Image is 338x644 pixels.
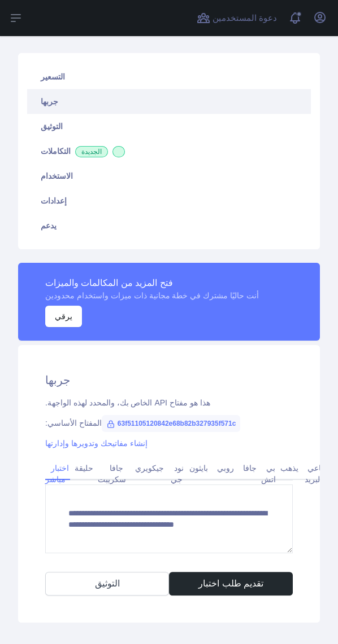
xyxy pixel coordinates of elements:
a: يدعم [27,213,311,238]
font: جافا سكريبت [98,464,126,484]
a: إعدادات [27,188,311,213]
font: التسعير [41,72,65,81]
button: يرقي [45,306,82,327]
font: يرقي [55,312,72,321]
font: دعوة المستخدمين [213,13,277,23]
font: فتح المزيد من المكالمات والميزات [45,278,173,288]
font: بايثون [189,464,208,473]
a: الاستخدام [27,164,311,188]
font: جافا [243,464,257,473]
font: إعدادات [41,196,67,205]
font: اختبار مباشر [45,464,69,484]
font: حليقة [75,464,93,473]
button: تقديم طلب اختبار [169,572,293,596]
font: تقديم طلب اختبار [198,579,263,588]
font: ساعي البريد [305,464,328,484]
font: روبي [217,464,234,473]
font: نود جي اس [168,464,184,495]
a: التوثيق [45,572,169,596]
font: الاستخدام [41,171,73,180]
font: جربها [45,374,70,386]
font: المفتاح الأساسي: [45,418,102,427]
font: يدعم [41,221,57,230]
font: التوثيق [41,122,63,131]
font: 63f51105120842e68b82b327935f571c [118,420,236,427]
font: التكاملات [41,147,71,156]
a: جربها [27,89,311,114]
font: جربها [41,97,58,106]
font: بي اتش بي [261,464,276,495]
font: هذا هو مفتاح API الخاص بك، والمحدد لهذه الواجهة. [45,398,210,407]
a: إنشاء مفاتيحك وتدويرها وإدارتها [45,439,148,448]
font: يذهب [280,464,298,473]
a: التسعير [27,64,311,89]
button: دعوة المستخدمين [194,9,279,27]
a: التوثيق [27,114,311,139]
font: الجديدة [81,148,102,156]
font: جيكويري [135,464,164,473]
font: أنت حاليًا مشترك في خطة مجانية ذات ميزات واستخدام محدودين [45,291,259,300]
a: التكاملاتالجديدة [27,139,311,164]
font: التوثيق [95,579,120,588]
